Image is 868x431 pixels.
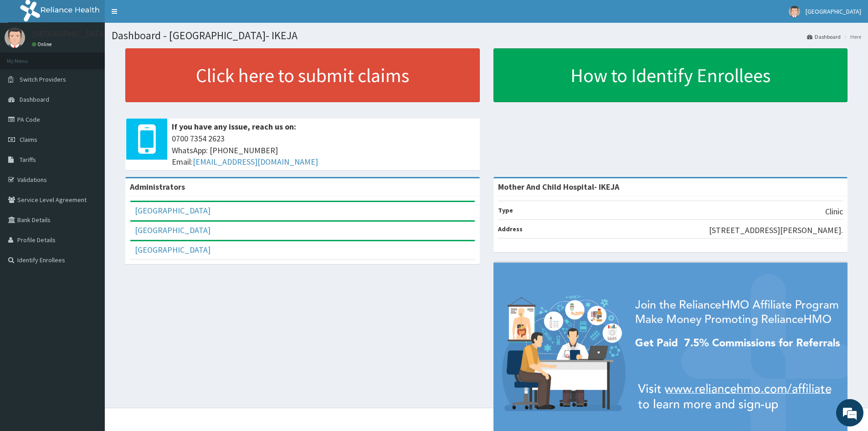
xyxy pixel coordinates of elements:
[130,182,185,192] b: Administrators
[172,121,296,132] b: If you have any issue, reach us on:
[172,133,475,168] span: 0700 7354 2623 WhatsApp: [PHONE_NUMBER] Email:
[806,7,861,16] span: [GEOGRAPHIC_DATA]
[493,48,848,102] a: How to Identify Enrollees
[20,156,36,164] span: Tariffs
[498,225,523,233] b: Address
[20,95,49,104] span: Dashboard
[32,41,54,47] a: Online
[135,205,211,216] a: [GEOGRAPHIC_DATA]
[807,33,841,41] a: Dashboard
[135,225,211,235] a: [GEOGRAPHIC_DATA]
[20,75,66,83] span: Switch Providers
[32,30,107,38] p: [GEOGRAPHIC_DATA]
[498,206,513,214] b: Type
[789,6,800,17] img: User Image
[825,206,843,218] p: Clinic
[193,156,318,167] a: [EMAIL_ADDRESS][DOMAIN_NAME]
[112,30,861,42] h1: Dashboard - [GEOGRAPHIC_DATA]- IKEJA
[842,33,861,41] li: Here
[498,182,619,192] strong: Mother And Child Hospital- IKEJA
[5,27,25,48] img: User Image
[135,244,211,255] a: [GEOGRAPHIC_DATA]
[20,135,37,144] span: Claims
[709,224,843,236] p: [STREET_ADDRESS][PERSON_NAME].
[125,48,480,102] a: Click here to submit claims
